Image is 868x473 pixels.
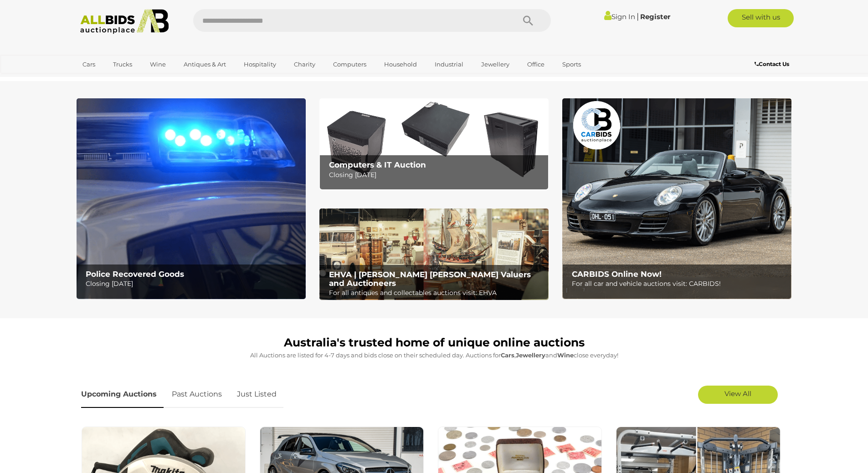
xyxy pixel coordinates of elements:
img: Computers & IT Auction [319,98,549,190]
a: Household [378,57,423,72]
a: Cars [77,57,101,72]
a: Police Recovered Goods Police Recovered Goods Closing [DATE] [77,98,306,299]
a: Sign In [604,12,635,21]
b: Contact Us [755,61,789,67]
img: Police Recovered Goods [77,98,306,299]
button: Search [505,9,551,32]
b: CARBIDS Online Now! [572,270,662,279]
a: Past Auctions [165,381,229,408]
a: Just Listed [230,381,283,408]
a: Register [640,12,670,21]
a: CARBIDS Online Now! CARBIDS Online Now! For all car and vehicle auctions visit: CARBIDS! [562,98,791,299]
img: Allbids.com.au [75,9,174,34]
a: Industrial [429,57,469,72]
p: For all antiques and collectables auctions visit: EHVA [329,287,544,299]
a: Upcoming Auctions [81,381,164,408]
p: Closing [DATE] [329,169,544,181]
a: Computers [327,57,372,72]
a: Jewellery [475,57,515,72]
b: EHVA | [PERSON_NAME] [PERSON_NAME] Valuers and Auctioneers [329,270,531,288]
a: Sports [556,57,587,72]
a: Wine [144,57,172,72]
span: | [637,11,639,21]
p: All Auctions are listed for 4-7 days and bids close on their scheduled day. Auctions for , and cl... [81,350,787,361]
strong: Cars [501,351,514,359]
a: Sell with us [728,9,794,27]
a: Computers & IT Auction Computers & IT Auction Closing [DATE] [319,98,549,190]
strong: Jewellery [516,351,545,359]
a: View All [698,386,778,404]
a: Trucks [107,57,138,72]
strong: Wine [557,351,574,359]
img: EHVA | Evans Hastings Valuers and Auctioneers [319,209,549,300]
img: CARBIDS Online Now! [562,98,791,299]
a: Charity [288,57,321,72]
a: [GEOGRAPHIC_DATA] [77,72,153,87]
a: Office [521,57,550,72]
p: Closing [DATE] [86,278,300,290]
h1: Australia's trusted home of unique online auctions [81,336,787,349]
a: Contact Us [755,59,791,69]
span: View All [724,389,751,398]
b: Police Recovered Goods [86,270,184,279]
a: Antiques & Art [178,57,232,72]
a: EHVA | Evans Hastings Valuers and Auctioneers EHVA | [PERSON_NAME] [PERSON_NAME] Valuers and Auct... [319,209,549,300]
p: For all car and vehicle auctions visit: CARBIDS! [572,278,786,290]
a: Hospitality [238,57,282,72]
b: Computers & IT Auction [329,160,426,169]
